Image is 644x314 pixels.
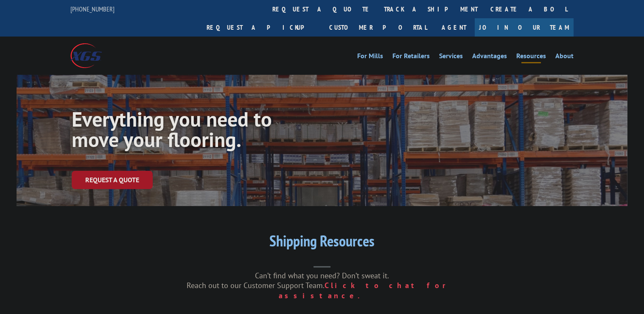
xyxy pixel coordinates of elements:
p: Can’t find what you need? Don’t sweat it. Reach out to our Customer Support Team. [152,271,492,301]
h1: Shipping Resources [152,233,492,253]
h1: Everything you need to move your flooring. [72,109,326,154]
a: Join Our Team [475,18,574,37]
a: Request a Quote [72,171,153,189]
a: Resources [516,53,546,62]
a: Advantages [472,53,507,62]
a: Services [439,53,463,62]
a: For Mills [357,53,383,62]
a: Agent [433,18,475,37]
a: Customer Portal [323,18,433,37]
a: Click to chat for assistance. [279,280,458,300]
a: For Retailers [392,53,430,62]
a: About [555,53,574,62]
a: Request a pickup [200,18,323,37]
a: [PHONE_NUMBER] [70,5,115,13]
